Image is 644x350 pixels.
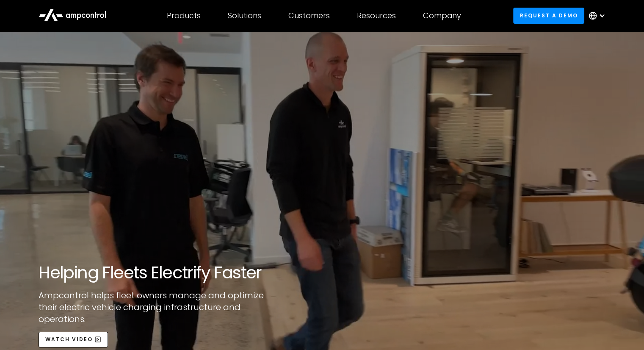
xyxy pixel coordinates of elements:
[167,11,201,20] div: Products
[288,11,330,20] div: Customers
[423,11,461,20] div: Company
[513,8,584,23] a: Request a demo
[228,11,261,20] div: Solutions
[357,11,396,20] div: Resources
